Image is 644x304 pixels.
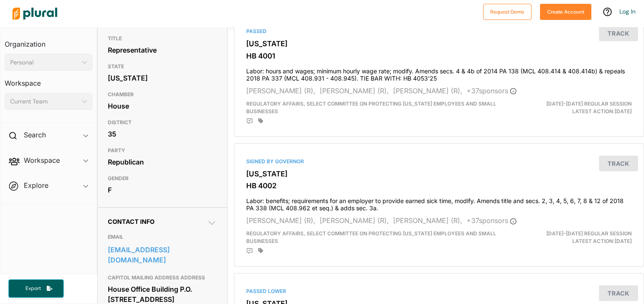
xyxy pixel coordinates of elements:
[246,158,632,165] div: Signed by Governor
[108,243,217,266] a: [EMAIL_ADDRESS][DOMAIN_NAME]
[246,52,632,60] h3: HB 4001
[246,100,496,114] span: REGULATORY AFFAIRS, Select Committee on Protecting [US_STATE] Employees and Small Businesses
[5,71,93,89] h3: Workspace
[24,130,46,139] h2: Search
[10,58,79,67] div: Personal
[108,100,217,112] div: House
[108,72,217,84] div: [US_STATE]
[246,216,315,225] span: [PERSON_NAME] (R),
[246,230,496,244] span: REGULATORY AFFAIRS, Select Committee on Protecting [US_STATE] Employees and Small Businesses
[20,285,47,292] span: Export
[108,273,217,283] h3: CAPITOL MAILING ADDRESS ADDRESS
[599,156,638,171] button: Track
[320,216,389,225] span: [PERSON_NAME] (R),
[258,118,263,124] div: Add tags
[8,279,64,298] button: Export
[246,86,315,95] span: [PERSON_NAME] (R),
[467,86,517,95] span: + 37 sponsor s
[108,145,217,156] h3: PARTY
[540,7,591,16] a: Create Account
[246,64,632,82] h4: Labor: hours and wages; minimum hourly wage rate; modify. Amends secs. 4 & 4b of 2014 PA 138 (MCL...
[599,25,638,41] button: Track
[320,86,389,95] span: [PERSON_NAME] (R),
[108,156,217,168] div: Republican
[108,184,217,196] div: F
[246,28,632,35] div: Passed
[393,86,462,95] span: [PERSON_NAME] (R),
[246,193,632,212] h4: Labor: benefits; requirements for an employer to provide earned sick time, modify. Amends title a...
[246,181,632,190] h3: HB 4002
[10,97,79,106] div: Current Team
[108,33,217,44] h3: TITLE
[467,216,517,225] span: + 37 sponsor s
[246,39,632,48] h3: [US_STATE]
[483,4,532,20] button: Request Demo
[505,230,638,245] div: Latest Action: [DATE]
[246,287,632,295] div: Passed Lower
[246,170,632,178] h3: [US_STATE]
[619,8,636,15] a: Log In
[546,100,632,107] span: [DATE]-[DATE] Regular Session
[540,4,591,20] button: Create Account
[108,117,217,128] h3: DISTRICT
[246,248,253,254] div: Add Position Statement
[483,7,532,16] a: Request Demo
[5,32,93,50] h3: Organization
[108,89,217,100] h3: CHAMBER
[599,285,638,301] button: Track
[108,128,217,140] div: 35
[393,216,462,225] span: [PERSON_NAME] (R),
[246,118,253,125] div: Add Position Statement
[546,230,632,237] span: [DATE]-[DATE] Regular Session
[258,248,263,254] div: Add tags
[108,232,217,242] h3: EMAIL
[108,173,217,184] h3: GENDER
[108,61,217,72] h3: STATE
[108,218,155,225] span: Contact Info
[108,44,217,56] div: Representative
[505,100,638,115] div: Latest Action: [DATE]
